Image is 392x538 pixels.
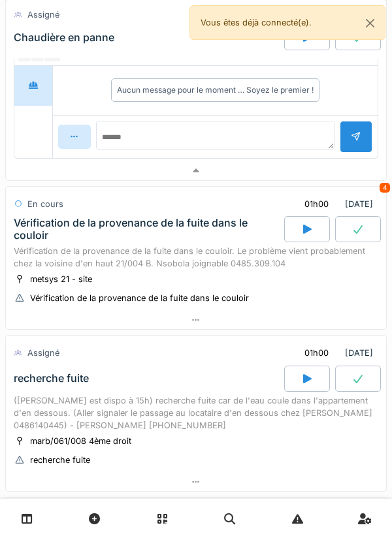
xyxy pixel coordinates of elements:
[27,198,63,210] div: En cours
[30,454,90,466] div: recherche fuite
[14,217,282,242] div: Vérification de la provenance de la fuite dans le couloir
[14,31,114,44] div: Chaudière en panne
[27,347,59,359] div: Assigné
[304,198,329,210] div: 01h00
[117,84,314,96] div: Aucun message pour le moment … Soyez le premier !
[27,8,59,21] div: Assigné
[304,347,329,359] div: 01h00
[30,292,249,304] div: Vérification de la provenance de la fuite dans le couloir
[14,245,378,270] div: Vérification de la provenance de la fuite dans le couloir. Le problème vient probablement chez la...
[14,394,378,432] div: ([PERSON_NAME] est dispo à 15h) recherche fuite car de l'eau coule dans l'appartement d'en dessou...
[189,5,385,40] div: Vous êtes déjà connecté(e).
[14,372,89,385] div: recherche fuite
[30,273,92,285] div: metsys 21 - site
[293,192,378,216] div: [DATE]
[380,183,390,193] div: 4
[355,6,385,40] button: Close
[293,341,378,365] div: [DATE]
[30,435,131,447] div: marb/061/008 4ème droit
